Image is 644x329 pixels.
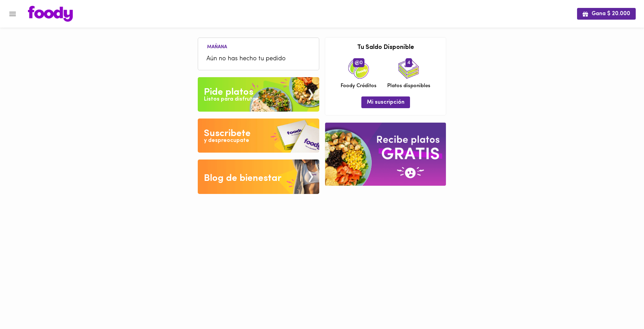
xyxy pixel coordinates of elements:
li: Mañana [202,43,233,50]
button: Mi suscripción [361,96,410,108]
div: y despreocupate [204,137,249,145]
span: Aún no has hecho tu pedido [206,54,311,64]
div: Suscribete [204,127,251,141]
span: 0 [353,58,364,67]
img: logo.png [28,6,73,22]
img: referral-banner.png [325,123,446,186]
span: Foody Créditos [341,82,377,90]
img: Blog de bienestar [198,160,319,194]
span: Platos disponibles [387,82,430,90]
h3: Tu Saldo Disponible [330,44,441,51]
div: Listos para disfrutar [204,95,258,103]
img: icon_dishes.png [398,58,419,79]
img: Disfruta bajar de peso [198,119,319,153]
img: credits-package.png [348,58,369,79]
span: 4 [406,58,412,67]
button: Menu [4,6,21,22]
span: Mi suscripción [367,99,404,106]
div: Pide platos [204,85,253,99]
span: Gana $ 20.000 [583,11,630,17]
img: foody-creditos.png [355,60,360,65]
button: Gana $ 20.000 [577,8,636,19]
img: Pide un Platos [198,77,319,112]
div: Blog de bienestar [204,172,282,185]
